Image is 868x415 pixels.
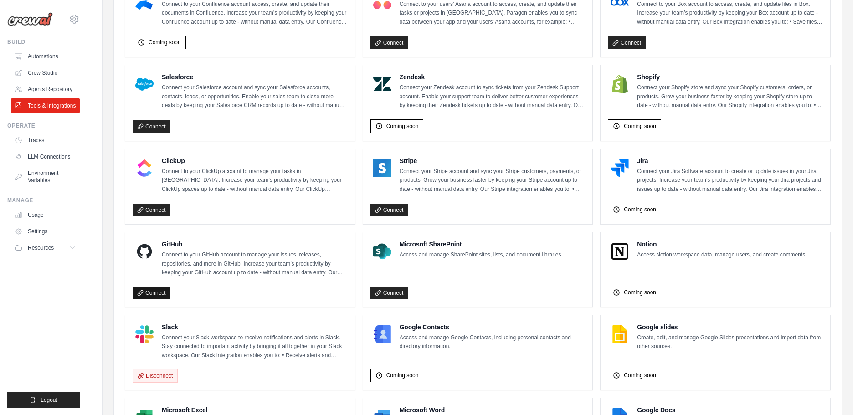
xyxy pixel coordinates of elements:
[11,149,80,164] a: LLM Connections
[624,206,656,213] span: Coming soon
[162,323,348,332] h4: Slack
[11,98,80,113] a: Tools & Integrations
[637,83,823,110] p: Connect your Shopify store and sync your Shopify customers, orders, or products. Grow your busine...
[400,405,586,415] h4: Microsoft Word
[611,159,629,177] img: Jira Logo
[637,323,823,332] h4: Google slides
[624,123,656,130] span: Coming soon
[135,75,154,93] img: Salesforce Logo
[611,242,629,261] img: Notion Logo
[637,72,823,82] h4: Shopify
[11,224,80,239] a: Settings
[135,159,154,177] img: ClickUp Logo
[637,251,806,260] p: Access Notion workspace data, manage users, and create comments.
[135,325,154,343] img: Slack Logo
[373,159,391,177] img: Stripe Logo
[162,405,348,415] h4: Microsoft Excel
[11,82,80,97] a: Agents Repository
[41,396,57,404] span: Logout
[400,72,586,82] h4: Zendesk
[400,251,563,260] p: Access and manage SharePoint sites, lists, and document libraries.
[400,156,586,165] h4: Stripe
[11,241,80,255] button: Resources
[135,242,154,261] img: GitHub Logo
[373,325,391,343] img: Google Contacts Logo
[400,83,586,110] p: Connect your Zendesk account to sync tickets from your Zendesk Support account. Enable your suppo...
[7,12,53,26] img: Logo
[637,156,823,165] h4: Jira
[11,66,80,80] a: Crew Studio
[624,289,656,296] span: Coming soon
[7,197,80,204] div: Manage
[370,204,408,216] a: Connect
[162,72,348,82] h4: Salesforce
[611,75,629,93] img: Shopify Logo
[162,167,348,194] p: Connect to your ClickUp account to manage your tasks in [GEOGRAPHIC_DATA]. Increase your team’s p...
[400,167,586,194] p: Connect your Stripe account and sync your Stripe customers, payments, or products. Grow your busi...
[162,156,348,165] h4: ClickUp
[133,204,170,216] a: Connect
[28,244,54,251] span: Resources
[386,123,419,130] span: Coming soon
[822,371,868,415] iframe: Chat Widget
[370,287,408,299] a: Connect
[624,372,656,379] span: Coming soon
[11,49,80,64] a: Automations
[637,240,806,249] h4: Notion
[637,167,823,194] p: Connect your Jira Software account to create or update issues in your Jira projects. Increase you...
[373,75,391,93] img: Zendesk Logo
[400,240,563,249] h4: Microsoft SharePoint
[7,38,80,46] div: Build
[133,287,170,299] a: Connect
[133,369,178,383] button: Disconnect
[370,36,408,49] a: Connect
[11,133,80,148] a: Traces
[637,405,823,415] h4: Google Docs
[611,325,629,343] img: Google slides Logo
[386,372,419,379] span: Coming soon
[608,36,646,49] a: Connect
[162,251,348,277] p: Connect to your GitHub account to manage your issues, releases, repositories, and more in GitHub....
[11,166,80,188] a: Environment Variables
[7,392,80,408] button: Logout
[373,242,391,261] img: Microsoft SharePoint Logo
[400,333,586,351] p: Access and manage Google Contacts, including personal contacts and directory information.
[133,120,170,133] a: Connect
[162,333,348,360] p: Connect your Slack workspace to receive notifications and alerts in Slack. Stay connected to impo...
[149,39,181,46] span: Coming soon
[11,208,80,222] a: Usage
[637,333,823,351] p: Create, edit, and manage Google Slides presentations and import data from other sources.
[162,83,348,110] p: Connect your Salesforce account and sync your Salesforce accounts, contacts, leads, or opportunit...
[7,122,80,129] div: Operate
[400,323,586,332] h4: Google Contacts
[162,240,348,249] h4: GitHub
